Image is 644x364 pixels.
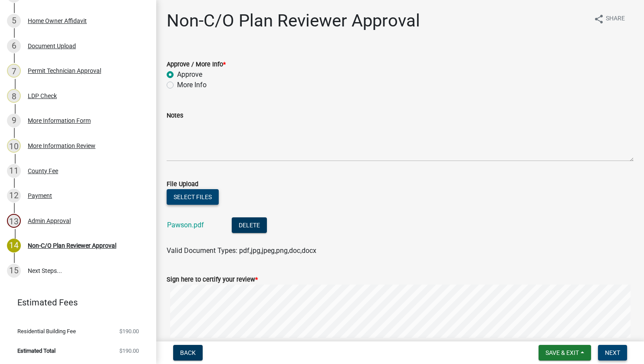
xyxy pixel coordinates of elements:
[587,10,632,27] button: shareShare
[28,93,57,99] div: LDP Check
[167,10,420,31] h1: Non-C/O Plan Reviewer Approval
[167,181,198,187] label: File Upload
[7,189,21,203] div: 12
[539,345,591,361] button: Save & Exit
[180,349,196,356] span: Back
[606,14,625,24] span: Share
[167,221,204,229] a: Pawson.pdf
[7,294,142,311] a: Estimated Fees
[7,164,21,178] div: 11
[177,80,207,90] label: More Info
[177,69,202,80] label: Approve
[7,264,21,278] div: 15
[173,345,203,361] button: Back
[7,89,21,103] div: 8
[28,168,58,174] div: County Fee
[7,114,21,128] div: 9
[167,62,226,68] label: Approve / More Info
[167,113,183,119] label: Notes
[7,14,21,28] div: 5
[28,143,95,149] div: More Information Review
[17,348,56,354] span: Estimated Total
[7,239,21,253] div: 14
[605,349,620,356] span: Next
[594,14,604,24] i: share
[232,217,267,233] button: Delete
[7,39,21,53] div: 6
[28,218,71,224] div: Admin Approval
[119,328,139,334] span: $190.00
[167,277,258,283] label: Sign here to certify your review
[28,243,116,249] div: Non-C/O Plan Reviewer Approval
[28,18,87,24] div: Home Owner Affidavit
[28,43,76,49] div: Document Upload
[545,349,579,356] span: Save & Exit
[7,214,21,228] div: 13
[28,118,91,124] div: More Information Form
[28,193,52,199] div: Payment
[232,222,267,230] wm-modal-confirm: Delete Document
[7,64,21,78] div: 7
[119,348,139,354] span: $190.00
[7,139,21,153] div: 10
[28,68,101,74] div: Permit Technician Approval
[167,189,219,205] button: Select files
[598,345,627,361] button: Next
[167,246,316,255] span: Valid Document Types: pdf,jpg,jpeg,png,doc,docx
[17,328,76,334] span: Residential Building Fee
